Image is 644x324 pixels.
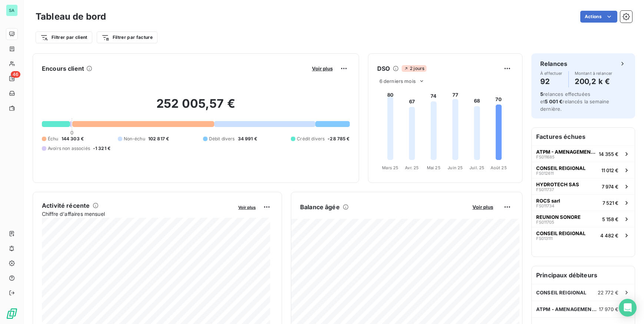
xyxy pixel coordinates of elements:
span: FS013111 [536,236,552,241]
h6: Relances [540,59,567,68]
tspan: Avr. 25 [405,165,419,170]
button: REUNION SONOREFS0117055 158 € [532,211,635,227]
span: 14 355 € [599,151,618,157]
button: ATPM - AMENAGEMENTS TRAVAUX PUBLICS DES MASCAREIGNESFS01168514 355 € [532,146,635,162]
span: 102 817 € [148,136,169,142]
button: CONSEIL REIGIONALFS01261111 012 € [532,162,635,178]
span: 34 991 € [238,136,257,142]
span: CONSEIL REIGIONAL [536,290,587,295]
span: Non-échu [124,136,145,142]
h6: Balance âgée [300,203,340,211]
button: CONSEIL REIGIONALFS0131114 482 € [532,227,635,243]
span: 2 jours [402,65,426,72]
img: Logo LeanPay [6,308,18,320]
span: Voir plus [312,66,333,71]
span: FS011705 [536,220,554,224]
span: 144 303 € [62,136,84,142]
h6: Encours client [42,64,84,73]
span: CONSEIL REIGIONAL [536,230,585,236]
span: 6 derniers mois [379,78,416,84]
span: 5 [540,91,543,97]
span: Crédit divers [297,136,325,142]
h4: 200,2 k € [575,76,613,87]
span: 7 521 € [602,200,618,206]
h6: Activité récente [42,201,90,210]
h4: 92 [540,76,562,87]
a: 46 [6,73,17,84]
span: FS011685 [536,155,555,159]
tspan: Mars 25 [382,165,398,170]
span: -1 321 € [93,145,110,152]
span: 11 012 € [601,167,618,173]
button: Voir plus [236,204,258,210]
span: 17 970 € [599,306,618,312]
span: FS012611 [536,171,554,176]
tspan: Mai 25 [426,165,440,170]
button: Voir plus [310,65,335,72]
span: Voir plus [472,204,493,210]
span: À effectuer [540,71,562,76]
h6: Factures échues [532,128,635,146]
span: 4 482 € [600,233,618,238]
span: FS011737 [536,187,554,192]
span: HYDROTECH SAS [536,181,579,187]
span: Débit divers [209,136,235,142]
span: 7 974 € [602,184,618,190]
span: Montant à relancer [575,71,613,76]
tspan: Juin 25 [448,165,463,170]
span: relances effectuées et relancés la semaine dernière. [540,91,609,112]
tspan: Juil. 25 [469,165,484,170]
span: 46 [11,71,20,78]
span: Chiffre d'affaires mensuel [42,210,233,218]
button: Filtrer par client [36,31,92,43]
span: REUNION SONORE [536,214,581,220]
span: 0 [70,130,73,136]
span: ATPM - AMENAGEMENTS TRAVAUX PUBLICS DES MASCAREIGNES [536,306,599,312]
div: Open Intercom Messenger [619,299,637,317]
span: Voir plus [238,205,256,210]
span: 5 001 € [545,98,562,104]
h3: Tableau de bord [36,10,106,23]
button: Filtrer par facture [97,31,157,43]
span: Échu [48,136,59,142]
button: ROCS sarlFS0117347 521 € [532,194,635,211]
tspan: Août 25 [490,165,507,170]
div: SA [6,4,18,16]
span: ROCS sarl [536,198,560,204]
button: Actions [580,11,617,23]
span: ATPM - AMENAGEMENTS TRAVAUX PUBLICS DES MASCAREIGNES [536,149,596,155]
span: -28 785 € [328,136,349,142]
span: Avoirs non associés [48,145,90,152]
h6: DSO [377,64,390,73]
span: 5 158 € [602,216,618,222]
span: FS011734 [536,204,554,208]
button: HYDROTECH SASFS0117377 974 € [532,178,635,194]
h6: Principaux débiteurs [532,266,635,284]
span: 22 772 € [598,290,618,295]
span: CONSEIL REIGIONAL [536,165,585,171]
button: Voir plus [470,204,495,210]
h2: 252 005,57 € [42,96,350,118]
